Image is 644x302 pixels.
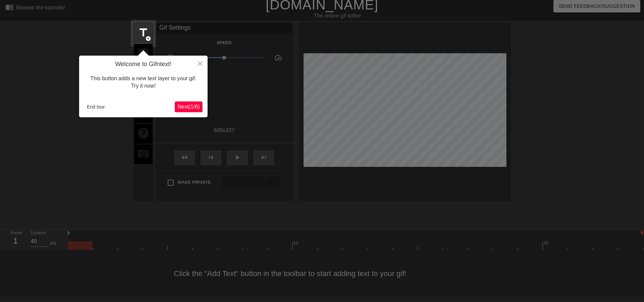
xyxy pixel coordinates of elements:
button: Close [193,56,208,71]
span: Next ( 1 / 6 ) [177,104,200,110]
button: End tour [84,102,108,112]
button: Next [175,101,202,112]
h4: Welcome to Gifntext! [84,61,202,68]
div: This button adds a new text layer to your gif. Try it now! [84,68,202,97]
